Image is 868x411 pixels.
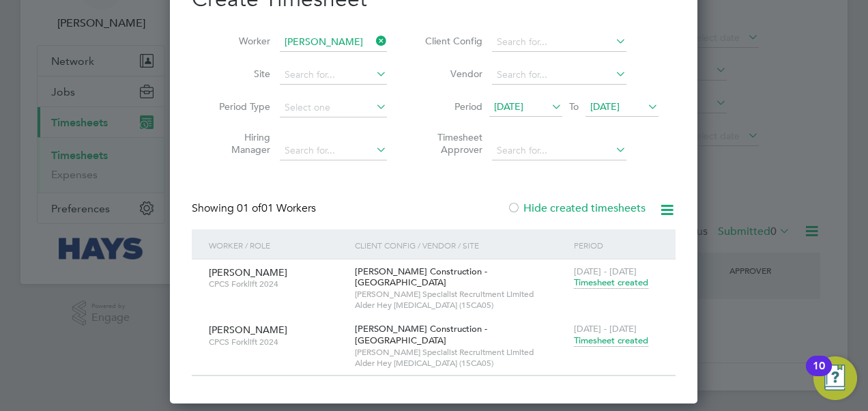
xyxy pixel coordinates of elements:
label: Timesheet Approver [421,131,482,156]
span: Timesheet created [574,335,648,347]
span: [DATE] [590,100,620,113]
span: CPCS Forklift 2024 [209,279,345,289]
label: Worker [209,35,270,47]
label: Site [209,68,270,80]
input: Search for... [280,141,387,160]
div: Period [570,229,662,261]
span: [PERSON_NAME] [209,266,287,279]
input: Search for... [492,66,626,85]
button: Open Resource Center, 10 new notifications [813,356,857,400]
input: Search for... [280,33,387,52]
span: Timesheet created [574,277,648,289]
span: 01 of [237,201,261,215]
label: Hide created timesheets [507,201,646,215]
label: Client Config [421,35,482,47]
span: [DATE] - [DATE] [574,323,637,335]
div: Client Config / Vendor / Site [351,229,570,261]
label: Period [421,100,482,113]
input: Search for... [280,66,387,85]
span: Alder Hey [MEDICAL_DATA] (15CA05) [355,300,567,311]
label: Hiring Manager [209,131,270,156]
span: [PERSON_NAME] Specialist Recruitment Limited [355,289,567,300]
input: Search for... [492,33,626,52]
span: [PERSON_NAME] Construction - [GEOGRAPHIC_DATA] [355,323,487,346]
span: [PERSON_NAME] Specialist Recruitment Limited [355,347,567,358]
span: To [565,98,583,115]
label: Vendor [421,68,482,80]
span: Alder Hey [MEDICAL_DATA] (15CA05) [355,358,567,369]
div: Worker / Role [205,229,351,261]
span: [DATE] [494,100,523,113]
span: [PERSON_NAME] Construction - [GEOGRAPHIC_DATA] [355,266,487,289]
span: CPCS Forklift 2024 [209,337,345,348]
span: [DATE] - [DATE] [574,266,637,277]
span: 01 Workers [237,201,316,215]
input: Search for... [492,141,626,160]
span: [PERSON_NAME] [209,324,287,336]
div: Showing [192,201,319,216]
input: Select one [280,98,387,117]
label: Period Type [209,100,270,113]
div: 10 [813,366,825,384]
